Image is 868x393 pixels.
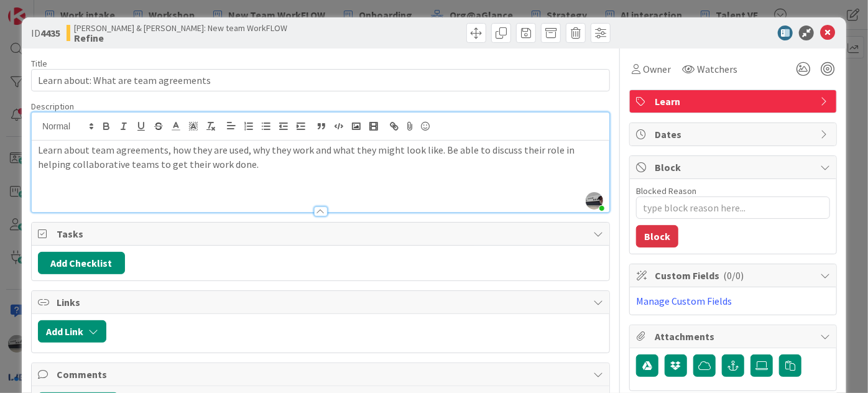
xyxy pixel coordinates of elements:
button: Block [636,225,678,247]
input: type card name here... [31,69,610,91]
span: Links [57,295,587,310]
button: Add Checklist [38,252,125,274]
span: ID [31,25,60,40]
span: Dates [655,127,814,142]
span: Block [655,160,814,175]
b: 4435 [40,27,60,39]
label: Blocked Reason [636,185,696,196]
span: Custom Fields [655,268,814,283]
span: Tasks [57,226,587,241]
span: Comments [57,367,587,382]
span: Watchers [697,62,737,76]
button: Add Link [38,320,106,343]
span: [PERSON_NAME] & [PERSON_NAME]: New team WorkFLOW [74,23,287,33]
p: Learn about team agreements, how they are used, why they work and what they might look like. Be a... [38,143,603,171]
b: Refine [74,33,287,43]
span: Learn [655,94,814,109]
span: ( 0/0 ) [723,269,744,282]
span: Owner [643,62,671,76]
span: Attachments [655,329,814,344]
img: jIClQ55mJEe4la83176FWmfCkxn1SgSj.jpg [586,192,603,210]
span: Description [31,101,74,112]
a: Manage Custom Fields [636,295,732,307]
label: Title [31,58,47,69]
